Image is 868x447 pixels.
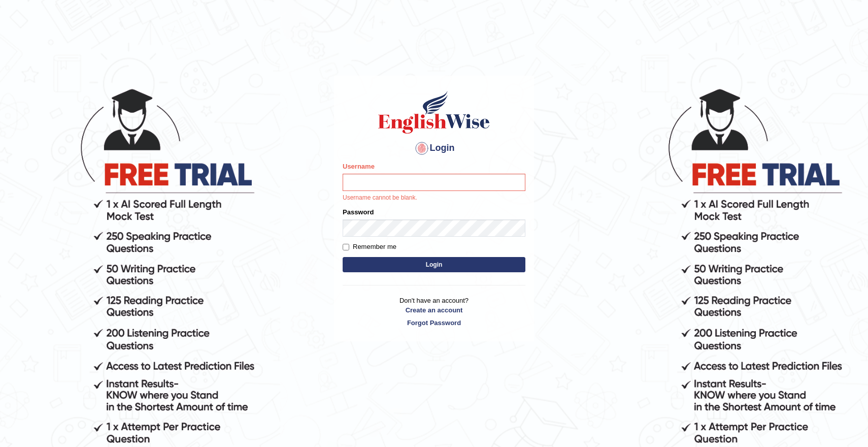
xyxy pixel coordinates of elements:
input: Remember me [343,244,349,250]
label: Password [343,207,374,217]
label: Username [343,162,375,171]
a: Forgot Password [343,318,525,328]
p: Don't have an account? [343,296,525,327]
p: Username cannot be blank. [343,194,525,203]
img: Logo of English Wise sign in for intelligent practice with AI [376,89,492,135]
a: Create an account [343,305,525,315]
label: Remember me [343,242,396,252]
h4: Login [343,140,525,156]
button: Login [343,257,525,272]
